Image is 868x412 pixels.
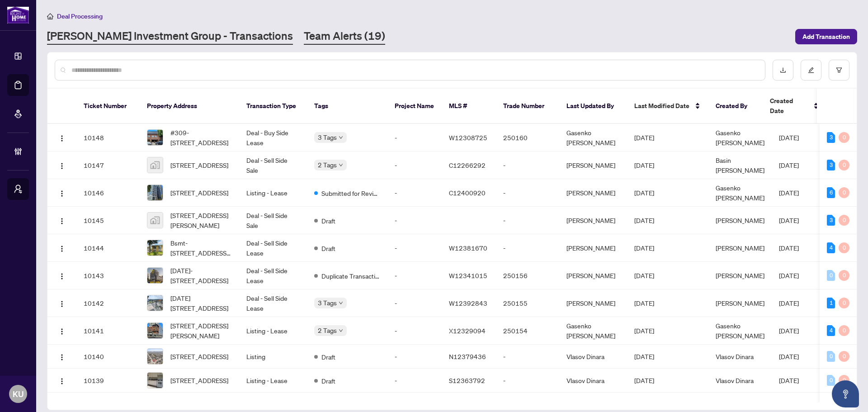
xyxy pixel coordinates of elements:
td: - [387,152,442,179]
td: Deal - Buy Side Lease [239,124,307,152]
button: Add Transaction [795,29,857,44]
div: 0 [827,375,835,386]
div: 0 [839,242,849,253]
td: [PERSON_NAME] [559,207,627,234]
img: logo [7,7,29,24]
span: user-switch [14,185,23,194]
img: thumbnail-img [147,295,163,311]
img: thumbnail-img [147,185,163,200]
td: - [496,345,559,369]
td: [PERSON_NAME] [559,179,627,207]
td: - [387,179,442,207]
span: [DATE] [779,244,799,252]
span: [PERSON_NAME] [716,271,764,279]
div: 0 [839,375,849,386]
button: download [773,60,793,81]
td: - [496,369,559,393]
td: Listing [239,345,307,369]
th: Property Address [140,89,239,124]
td: [PERSON_NAME] [559,289,627,317]
th: Transaction Type [239,89,307,124]
td: Deal - Sell Side Lease [239,234,307,262]
span: down [339,328,343,333]
span: 2 Tags [318,325,337,336]
div: 0 [839,351,849,362]
button: Open asap [832,380,859,407]
td: 10142 [76,289,140,317]
td: - [496,152,559,179]
img: Logo [58,135,66,142]
span: down [339,301,343,305]
span: 3 Tags [318,132,337,142]
th: Trade Number [496,89,559,124]
div: 4 [827,325,835,336]
span: edit [808,67,814,73]
img: thumbnail-img [147,240,163,256]
span: [DATE] [634,161,654,169]
div: 4 [827,242,835,253]
td: - [387,262,442,289]
span: Created Date [770,96,808,116]
td: 10147 [76,152,140,179]
td: Vlasov Dinara [559,369,627,393]
span: Draft [321,243,335,253]
td: 10148 [76,124,140,152]
div: 0 [839,298,849,308]
span: [DATE] [634,189,654,197]
td: - [387,124,442,152]
button: Logo [55,158,69,172]
td: Deal - Sell Side Sale [239,152,307,179]
span: Duplicate Transaction [321,271,380,281]
span: Submitted for Review [321,188,380,198]
button: Logo [55,296,69,310]
td: - [387,289,442,317]
th: Created By [708,89,763,124]
button: Logo [55,373,69,388]
img: Logo [58,300,66,308]
span: Draft [321,216,335,226]
th: Tags [307,89,387,124]
span: X12329094 [449,327,486,335]
span: [STREET_ADDRESS] [170,351,228,361]
span: Gasenko [PERSON_NAME] [716,322,764,340]
button: filter [829,60,849,81]
td: [PERSON_NAME] [559,262,627,289]
button: Logo [55,185,69,200]
td: - [496,234,559,262]
span: [DATE] [634,244,654,252]
div: 3 [827,215,835,226]
span: Deal Processing [57,12,103,20]
span: 2 Tags [318,160,337,170]
div: 0 [839,270,849,281]
span: [PERSON_NAME] [716,299,764,307]
td: Listing - Lease [239,179,307,207]
span: W12341015 [449,271,487,279]
div: 3 [827,160,835,170]
span: home [47,13,53,19]
span: [DATE] [779,271,799,279]
td: Deal - Sell Side Lease [239,262,307,289]
div: 0 [827,351,835,362]
button: Logo [55,323,69,338]
span: [DATE][STREET_ADDRESS] [170,293,232,313]
td: Deal - Sell Side Sale [239,207,307,234]
span: N12379436 [449,352,486,360]
span: W12308725 [449,133,487,142]
span: Basin [PERSON_NAME] [716,156,764,174]
span: [DATE] [779,299,799,307]
img: Logo [58,162,66,170]
td: 10146 [76,179,140,207]
span: S12363792 [449,376,485,384]
img: thumbnail-img [147,157,163,173]
td: [PERSON_NAME] [559,152,627,179]
span: [DATE] [779,133,799,142]
span: [DATE] [634,299,654,307]
span: [DATE] [634,271,654,279]
td: - [496,207,559,234]
span: [STREET_ADDRESS][PERSON_NAME] [170,210,232,230]
span: [DATE] [779,189,799,197]
span: [DATE] [779,352,799,360]
img: thumbnail-img [147,323,163,338]
span: Last Modified Date [634,101,689,111]
span: [STREET_ADDRESS] [170,160,228,170]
